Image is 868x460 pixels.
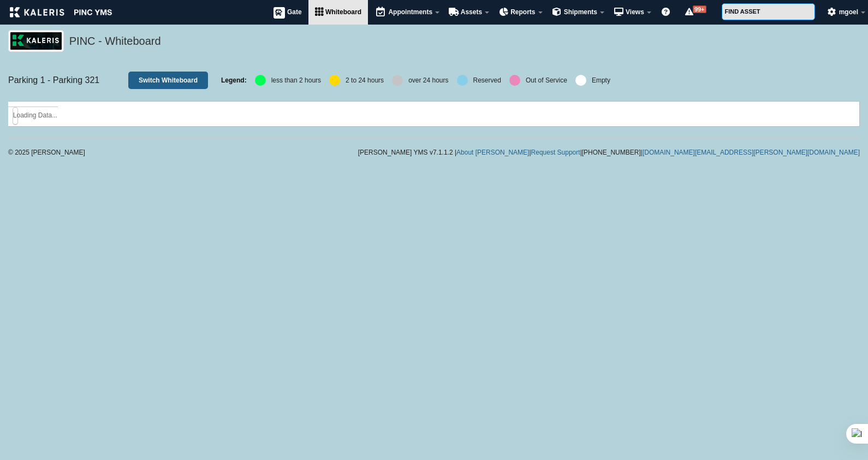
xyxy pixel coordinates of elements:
span: Shipments [564,8,597,16]
span: Reports [510,8,535,16]
div: Out of Service [526,77,567,84]
div: 2 to 24 hours [346,77,384,84]
div: © 2025 [PERSON_NAME] [8,149,221,156]
span: Whiteboard [325,8,361,16]
a: Request Support [531,149,580,156]
span: Gate [287,8,302,16]
a: About [PERSON_NAME] [456,149,529,156]
div: less than 2 hours [271,77,321,84]
a: Switch Whiteboard [128,72,208,89]
h5: PINC - Whiteboard [69,33,854,52]
input: FIND ASSET [722,3,815,20]
div: Reserved [473,77,501,84]
label: Legend: [221,75,247,87]
span: Assets [461,8,482,16]
div: Empty [592,77,610,84]
div: over 24 hours [408,77,448,84]
h6: Parking 1 - Parking 321 [8,74,106,86]
img: kaleris_pinc-9d9452ea2abe8761a8e09321c3823821456f7e8afc7303df8a03059e807e3f55.png [10,7,112,17]
span: Views [626,8,644,16]
span: mgoel [839,8,858,16]
span: 99+ [693,5,706,13]
img: logo_pnc-prd.png [8,30,64,52]
span: Appointments [388,8,432,16]
span: [PHONE_NUMBER] [582,149,641,156]
div: [PERSON_NAME] YMS v7.1.1.2 | | | | [358,149,860,156]
li: Loading Data... [13,107,18,125]
a: [DOMAIN_NAME][EMAIL_ADDRESS][PERSON_NAME][DOMAIN_NAME] [643,149,860,156]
